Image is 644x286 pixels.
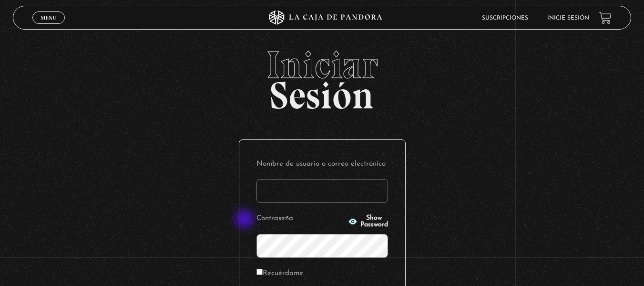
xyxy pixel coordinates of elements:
label: Contraseña [256,212,345,226]
a: Inicie sesión [547,15,589,21]
label: Nombre de usuario o correo electrónico [256,157,388,172]
span: Iniciar [13,46,631,84]
label: Recuérdame [256,266,303,281]
a: Suscripciones [482,15,528,21]
a: View your shopping cart [599,11,612,24]
span: Cerrar [37,23,60,30]
span: Show Password [360,215,388,228]
button: Show Password [348,215,388,228]
h2: Sesión [13,46,631,107]
input: Recuérdame [256,269,263,275]
span: Menu [41,15,56,21]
